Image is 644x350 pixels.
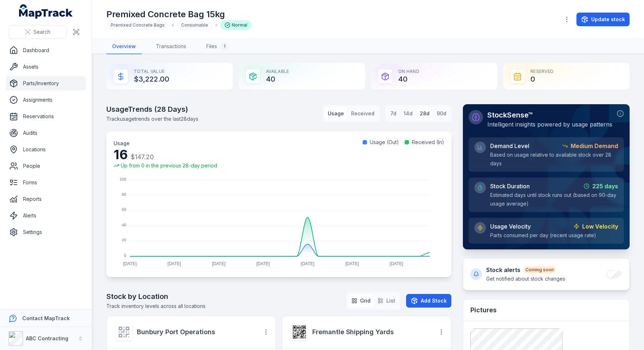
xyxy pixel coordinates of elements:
[6,109,86,124] a: Reservations
[486,276,565,282] span: Get notified about stock changes
[375,294,398,307] button: List
[487,110,612,120] h2: StockSense™
[114,140,130,146] span: Usage
[412,139,444,146] span: Received (In)
[490,192,616,207] span: Estimated days until stock runs out (based on 90-day usage average)
[6,126,86,140] a: Audits
[122,238,126,242] tspan: 20
[434,107,449,120] button: 90d
[490,182,530,190] span: Stock Duration
[106,9,252,20] h1: Premixed Concrete Bag 15kg
[111,22,165,28] span: Premixed Concrete Bags
[167,261,181,266] tspan: [DATE]
[106,104,198,114] h2: Usage Trends ( 28 Days)
[490,142,529,150] span: Demand Level
[470,305,497,315] h3: Pictures
[212,261,226,266] tspan: [DATE]
[301,261,314,266] tspan: [DATE]
[571,142,618,150] strong: Medium Demand
[123,261,137,266] tspan: [DATE]
[6,93,86,107] a: Assignments
[106,303,206,309] span: Track inventory levels across all locations
[131,153,154,161] span: $147.20
[349,294,373,307] button: Grid
[121,162,217,169] span: Up from 0 in the previous 28-day period
[325,107,347,120] button: Usage
[26,335,68,341] strong: ABC Contracting
[106,291,206,301] h2: Stock by Location
[490,222,531,231] span: Usage Velocity
[22,315,70,321] strong: Contact MapTrack
[120,177,126,181] tspan: 100
[490,232,596,238] span: Parts consumed per day (recent usage rate)
[137,327,253,337] a: Bunbury Port Operations
[122,207,126,212] tspan: 60
[490,152,611,166] span: Based on usage relative to available stock over 28 days
[6,159,86,173] a: People
[6,76,86,91] a: Parts/Inventory
[417,107,432,120] button: 28d
[345,261,359,266] tspan: [DATE]
[6,142,86,157] a: Locations
[124,253,126,258] tspan: 0
[19,4,73,19] a: MapTrack
[582,222,618,231] strong: Low Velocity
[177,20,212,30] div: Consumable
[9,25,66,39] button: Search
[6,175,86,190] a: Forms
[312,327,429,337] a: Fremantle Shipping Yards
[220,20,252,30] div: Normal
[6,43,86,57] a: Dashboard
[523,266,556,273] div: Coming soon
[201,39,234,54] a: Files1
[487,121,612,128] span: Intelligent insights powered by usage patterns
[33,28,50,36] span: Search
[6,60,86,74] a: Assets
[592,182,618,190] strong: 225 days
[114,147,217,162] div: 16
[122,192,126,197] tspan: 80
[6,208,86,223] a: Alerts
[256,261,270,266] tspan: [DATE]
[348,107,377,120] button: Received
[6,192,86,206] a: Reports
[370,139,399,146] span: Usage (Out)
[6,225,86,239] a: Settings
[106,39,142,54] a: Overview
[220,42,229,51] div: 1
[401,107,415,120] button: 14d
[387,107,399,120] button: 7d
[106,116,198,122] span: Track usage trends over the last 28 days
[486,266,565,274] h4: Stock alerts
[406,294,451,308] button: Add Stock
[576,13,630,26] button: Update stock
[122,223,126,227] tspan: 40
[390,261,403,266] tspan: [DATE]
[150,39,192,54] a: Transactions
